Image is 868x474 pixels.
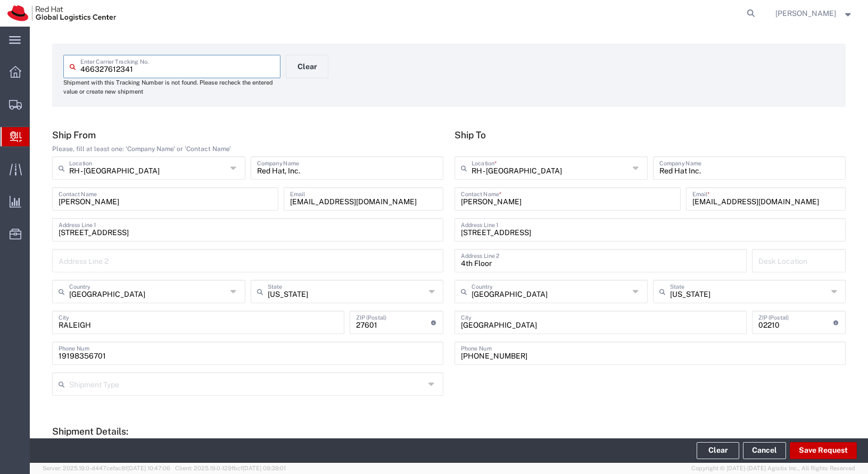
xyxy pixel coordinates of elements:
[43,465,170,471] span: Server: 2025.19.0-d447cefac8f
[775,7,854,20] button: [PERSON_NAME]
[691,464,855,473] span: Copyright © [DATE]-[DATE] Agistix Inc., All Rights Reserved
[175,465,286,471] span: Client: 2025.19.0-129fbcf
[454,129,846,140] h5: Ship To
[243,465,286,471] span: [DATE] 09:39:01
[790,442,857,459] button: Save Request
[52,129,443,140] h5: Ship From
[743,442,786,459] a: Cancel
[52,426,846,437] h5: Shipment Details:
[63,78,280,96] div: Shipment with this Tracking Number is not found. Please recheck the entered value or create new s...
[7,5,116,21] img: logo
[52,144,443,154] div: Please, fill at least one: 'Company Name' or 'Contact Name'
[775,7,836,19] span: Shawn Petrilli
[697,442,739,459] button: Clear
[286,55,328,78] button: Clear
[127,465,170,471] span: [DATE] 10:47:06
